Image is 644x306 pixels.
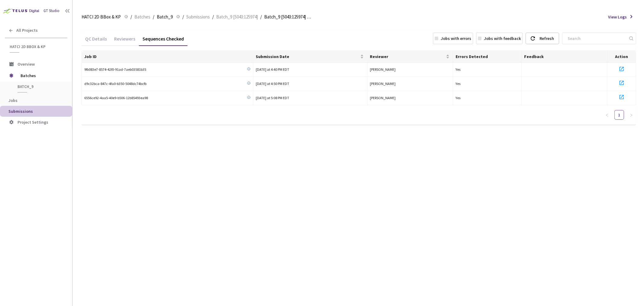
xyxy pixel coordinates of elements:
span: [DATE] at 4:50 PM EDT [256,81,289,86]
button: left [602,110,612,120]
span: Batch_9 [157,13,173,21]
li: / [130,13,132,21]
li: / [182,13,184,21]
span: left [605,113,609,117]
div: Refresh [540,33,554,44]
th: Action [607,51,636,63]
span: Submission Date [256,54,359,59]
a: Batches [133,13,152,20]
span: Overview [18,61,35,67]
span: Yes [456,67,460,72]
li: Next Page [626,110,636,120]
span: HATCI 2D BBox & KP [82,13,121,21]
span: Batch_9 [18,84,62,89]
span: Yes [456,81,460,86]
span: d9c32bca-847c-4fa0-b350-5048dc74bcfb [84,81,146,87]
span: All Projects [16,28,38,33]
li: Previous Page [602,110,612,120]
div: GT Studio [43,8,59,14]
li: / [260,13,262,21]
th: Submission Date [253,51,368,63]
th: Reviewer [367,51,453,63]
button: right [626,110,636,120]
div: Jobs with errors [441,35,471,41]
span: right [630,113,633,117]
span: 6556ce92-4aa5-40e9-b506-12b85493ea98 [84,95,148,101]
div: QC Details [82,36,111,46]
th: Feedback [522,51,607,63]
span: [PERSON_NAME] [370,81,396,86]
li: / [212,13,214,21]
span: [DATE] at 5:08 PM EDT [256,96,289,100]
span: View Logs [608,14,627,20]
li: 1 [614,110,624,120]
span: [PERSON_NAME] [370,67,396,72]
span: Submissions [8,109,33,114]
th: Errors Detected [453,51,522,63]
th: Job ID [82,51,253,63]
span: Reviewer [370,54,445,59]
span: 9fb083e7-8574-42f0-91ad-7aeb03581b35 [84,67,146,73]
input: Search [564,33,628,44]
span: Batches [21,70,62,82]
span: [PERSON_NAME] [370,96,396,100]
div: Sequences Checked [139,36,187,46]
a: Batch_9 [5043:125974] [215,13,259,20]
span: Project Settings [18,119,48,125]
span: Submissions [186,13,210,21]
div: Jobs with feedback [484,35,521,41]
span: HATCI 2D BBox & KP [10,44,64,49]
a: Submissions [185,13,211,20]
span: Batches [134,13,150,21]
span: Batch_9 [5043:125974] [216,13,258,21]
span: Yes [456,96,460,100]
a: 1 [615,110,624,119]
span: Batch_9 [5043:125974] QC - [DATE] [264,13,313,21]
div: Reviewers [111,36,139,46]
span: Jobs [8,98,18,103]
span: [DATE] at 4:40 PM EDT [256,67,289,72]
li: / [153,13,154,21]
